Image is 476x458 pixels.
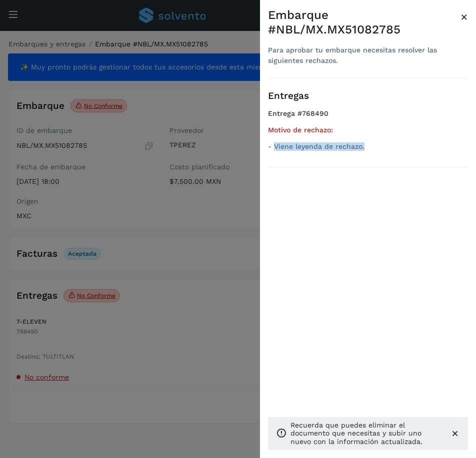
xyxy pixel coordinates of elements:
[268,126,468,134] h5: Motivo de rechazo:
[268,90,468,102] h3: Entregas
[460,10,468,24] span: ×
[268,8,460,37] div: Embarque #NBL/MX.MX51082785
[268,45,460,66] div: Para aprobar tu embarque necesitas resolver las siguientes rechazos.
[268,142,468,151] p: - Viene leyenda de rechazo.
[460,8,468,26] button: Close
[268,109,468,126] h4: Entrega #768490
[290,421,442,446] p: Recuerda que puedes eliminar el documento que necesitas y subir uno nuevo con la información actu...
